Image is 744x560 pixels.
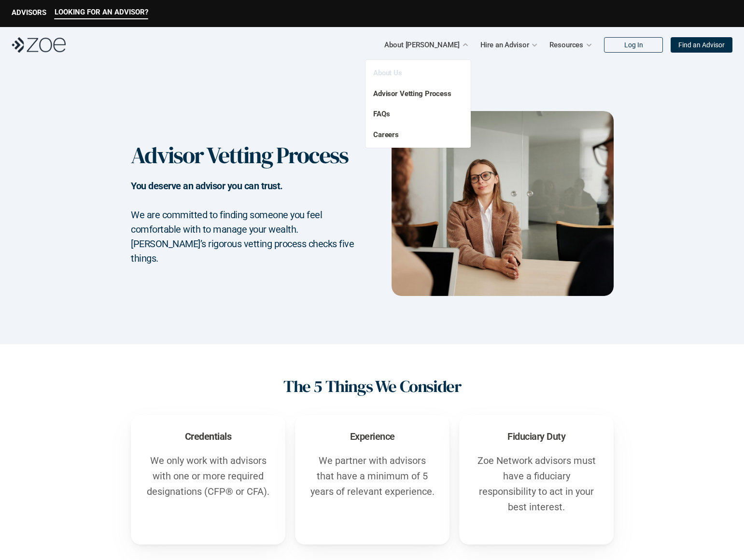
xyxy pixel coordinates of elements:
p: About [PERSON_NAME] [384,38,459,52]
a: Find an Advisor [671,37,732,53]
p: ADVISORS [12,8,46,17]
p: We only work with advisors with one or more required designations (CFP® or CFA). [145,453,271,499]
h2: We are committed to finding someone you feel comfortable with to manage your wealth. [PERSON_NAME... [131,208,354,266]
a: FAQs [373,110,390,118]
h1: Advisor Vetting Process [131,141,352,169]
h3: Fiduciary Duty [507,430,565,443]
a: About Us [373,69,402,77]
h3: Experience [350,430,394,443]
p: LOOKING FOR AN ADVISOR? [55,8,148,16]
a: Log In [604,37,663,53]
a: Careers [373,130,399,139]
p: Resources [549,38,583,52]
p: Hire an Advisor [480,38,529,52]
p: Log In [624,41,643,49]
a: Advisor Vetting Process [373,89,451,98]
h2: You deserve an advisor you can trust. [131,179,354,208]
h3: Credentials [184,430,231,443]
h1: The 5 Things We Consider [283,377,461,396]
p: Find an Advisor [678,41,725,49]
p: Zoe Network advisors must have a fiduciary responsibility to act in your best interest. [474,453,599,515]
p: We partner with advisors that have a minimum of 5 years of relevant experience. [309,453,435,499]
